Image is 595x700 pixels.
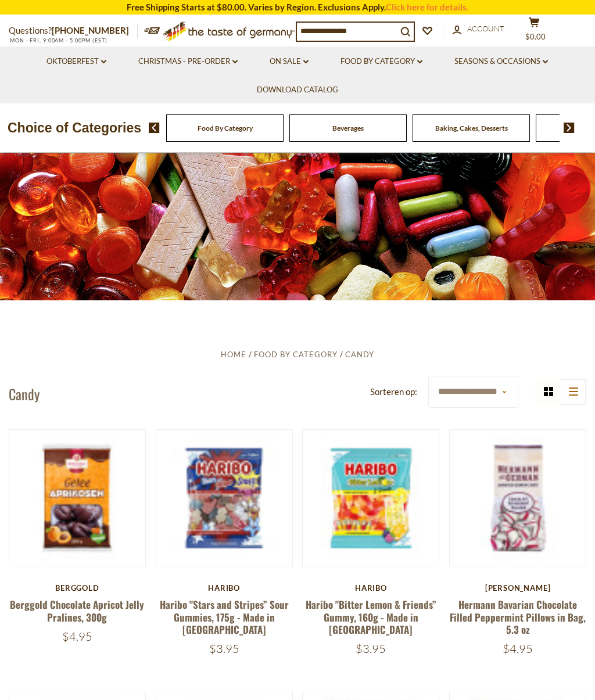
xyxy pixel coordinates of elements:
[386,2,468,12] a: Click here for details.
[503,641,533,656] span: $4.95
[254,350,338,359] a: Food By Category
[62,629,92,644] span: $4.95
[517,17,551,46] button: $0.00
[9,385,40,403] h1: Candy
[46,55,106,68] a: Oktoberfest
[303,430,439,566] img: Haribo Bitter Lemon & Friends
[467,24,504,33] span: Account
[156,430,292,566] img: Haribo Stars and Stripes
[356,641,386,656] span: $3.95
[450,430,586,566] img: Hermann Bavarian Chocolate Filled Pepperminta Pillows
[9,583,146,593] div: Berggold
[149,123,160,133] img: previous arrow
[270,55,309,68] a: On Sale
[435,124,508,132] a: Baking, Cakes, Desserts
[138,55,238,68] a: Christmas - PRE-ORDER
[302,583,439,593] div: Haribo
[340,55,422,68] a: Food By Category
[345,350,374,359] a: Candy
[52,25,129,35] a: [PHONE_NUMBER]
[449,583,586,593] div: [PERSON_NAME]
[370,385,417,399] label: Sorteren op:
[453,23,504,35] a: Account
[209,641,239,656] span: $3.95
[9,23,138,38] p: Questions?
[9,37,107,44] span: MON - FRI, 9:00AM - 5:00PM (EST)
[525,32,546,41] span: $0.00
[160,597,289,637] a: Haribo "Stars and Stripes” Sour Gummies, 175g - Made in [GEOGRAPHIC_DATA]
[10,597,144,624] a: Berggold Chocolate Apricot Jelly Pralines, 300g
[450,597,586,637] a: Hermann Bavarian Chocolate Filled Peppermint Pillows in Bag, 5.3 oz
[306,597,436,637] a: Haribo "Bitter Lemon & Friends” Gummy, 160g - Made in [GEOGRAPHIC_DATA]
[9,430,145,566] img: Berggold Chocolate Apricot Jelly Pralines
[257,84,338,96] a: Download Catalog
[198,124,253,132] a: Food By Category
[454,55,548,68] a: Seasons & Occasions
[221,350,246,359] a: Home
[156,583,293,593] div: Haribo
[564,123,575,133] img: next arrow
[332,124,364,132] a: Beverages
